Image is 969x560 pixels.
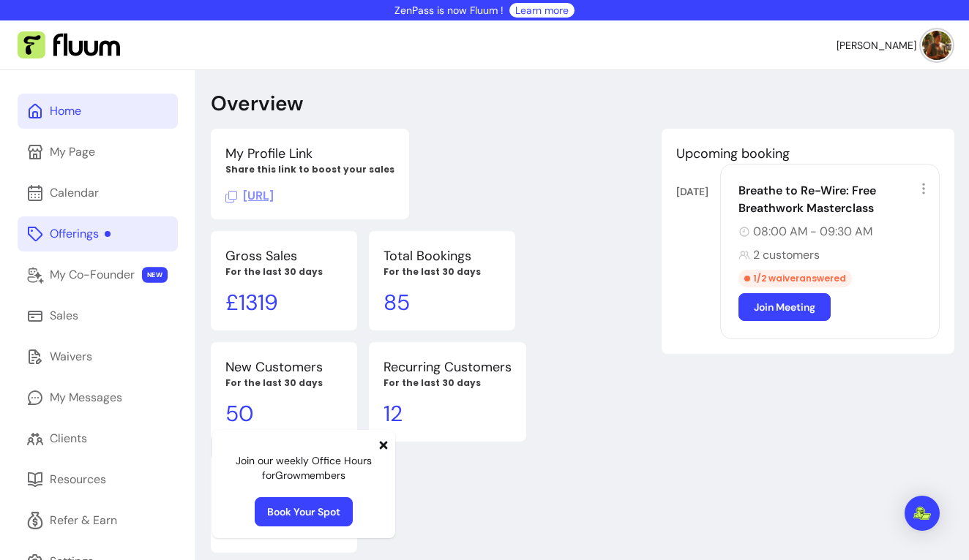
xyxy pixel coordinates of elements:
[18,94,178,129] a: Home
[18,462,178,497] a: Resources
[738,270,852,287] div: 1 / 2 waiver answered
[225,377,343,389] p: For the last 30 days
[225,143,394,164] p: My Profile Link
[225,188,274,203] span: Click to copy
[384,290,501,316] p: 85
[384,246,501,266] p: Total Bookings
[18,503,178,538] a: Refer & Earn
[676,184,720,199] div: [DATE]
[225,401,343,427] p: 50
[905,496,940,531] div: Open Intercom Messenger
[18,380,178,415] a: My Messages
[18,257,178,292] a: My Co-Founder NEW
[211,91,303,117] p: Overview
[738,182,930,217] div: Breathe to Re-Wire: Free Breathwork Masterclass
[837,31,951,60] button: avatar[PERSON_NAME]
[50,266,135,284] div: My Co-Founder
[18,31,120,59] img: Fluum Logo
[384,357,512,377] p: Recurring Customers
[50,184,99,202] div: Calendar
[50,512,117,529] div: Refer & Earn
[738,223,930,241] div: 08:00 AM - 09:30 AM
[18,339,178,374] a: Waivers
[738,293,831,321] a: Join Meeting
[225,357,343,377] p: New Customers
[225,290,343,316] p: £ 1319
[255,497,353,526] a: Book Your Spot
[225,164,394,175] p: Share this link to boost your sales
[225,246,343,266] p: Gross Sales
[50,348,92,366] div: Waivers
[922,31,951,60] img: avatar
[50,307,78,325] div: Sales
[384,266,501,278] p: For the last 30 days
[50,102,81,120] div: Home
[50,225,111,243] div: Offerings
[394,3,504,18] p: ZenPass is now Fluum !
[515,3,569,18] a: Learn more
[50,389,122,406] div: My Messages
[18,298,178,333] a: Sales
[50,143,95,161] div: My Page
[837,38,916,53] span: [PERSON_NAME]
[18,175,178,211] a: Calendar
[225,512,343,538] p: £ 0
[18,216,178,251] a: Offerings
[676,143,940,164] p: Upcoming booking
[142,267,168,283] span: NEW
[384,377,512,389] p: For the last 30 days
[50,471,106,488] div: Resources
[738,246,930,264] div: 2 customers
[224,453,384,483] p: Join our weekly Office Hours for Grow members
[225,266,343,278] p: For the last 30 days
[50,430,87,447] div: Clients
[384,401,512,427] p: 12
[18,421,178,456] a: Clients
[18,135,178,170] a: My Page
